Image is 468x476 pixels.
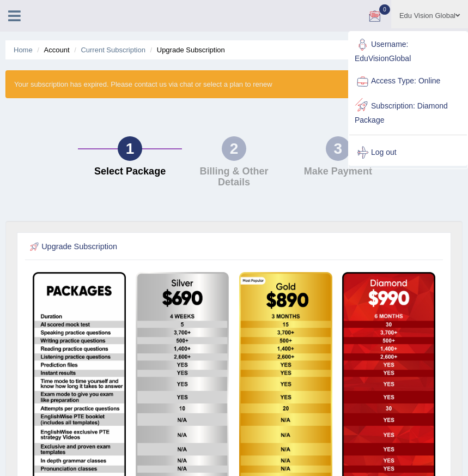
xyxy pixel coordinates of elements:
[148,45,225,55] li: Upgrade Subscription
[34,45,69,55] li: Account
[349,32,467,69] a: Username: EduVisionGlobal
[349,69,467,94] a: Access Type: Online
[379,4,390,15] span: 0
[222,136,246,161] div: 2
[81,46,145,54] a: Current Subscription
[28,240,284,254] h2: Upgrade Subscription
[14,46,33,54] a: Home
[118,136,142,161] div: 1
[187,166,281,188] h4: Billing & Other Details
[83,166,177,177] h4: Select Package
[326,136,350,161] div: 3
[349,140,467,165] a: Log out
[5,70,463,98] div: Your subscription has expired. Please contact us via chat or select a plan to renew
[291,166,385,177] h4: Make Payment
[349,94,467,130] a: Subscription: Diamond Package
